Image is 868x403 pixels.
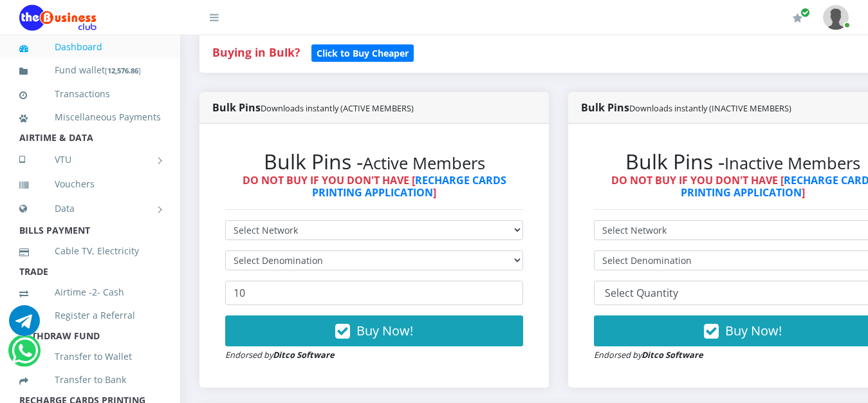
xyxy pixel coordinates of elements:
[9,315,40,336] a: Chat for support
[311,44,414,60] a: Click to Buy Cheaper
[212,44,300,60] strong: Buying in Bulk?
[725,152,860,174] small: Inactive Members
[312,173,506,200] a: RECHARGE CARDS PRINTING APPLICATION
[19,301,161,330] a: Register a Referral
[642,349,703,361] strong: Ditco Software
[19,277,161,307] a: Airtime -2- Cash
[19,79,161,109] a: Transactions
[629,102,791,114] small: Downloads instantly (INACTIVE MEMBERS)
[356,322,413,339] span: Buy Now!
[19,192,161,225] a: Data
[793,13,802,23] i: Renew/Upgrade Subscription
[19,236,161,266] a: Cable TV, Electricity
[225,281,523,305] input: Enter Quantity
[19,5,97,31] img: Logo
[581,100,791,115] strong: Bulk Pins
[261,102,414,114] small: Downloads instantly (ACTIVE MEMBERS)
[19,102,161,132] a: Miscellaneous Payments
[19,342,161,371] a: Transfer to Wallet
[725,322,782,339] span: Buy Now!
[594,349,703,361] small: Endorsed by
[823,5,849,30] img: User
[19,144,161,176] a: VTU
[363,152,485,174] small: Active Members
[225,315,523,346] button: Buy Now!
[107,66,138,75] b: 12,576.86
[243,173,506,200] strong: DO NOT BUY IF YOU DON'T HAVE [ ]
[225,149,523,174] h2: Bulk Pins -
[317,47,409,59] b: Click to Buy Cheaper
[19,365,161,395] a: Transfer to Bank
[800,8,810,17] span: Renew/Upgrade Subscription
[19,55,161,86] a: Fund wallet[12,576.86]
[225,349,335,361] small: Endorsed by
[19,169,161,199] a: Vouchers
[19,32,161,62] a: Dashboard
[12,345,38,366] a: Chat for support
[212,100,414,115] strong: Bulk Pins
[105,66,141,75] small: [ ]
[273,349,335,361] strong: Ditco Software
